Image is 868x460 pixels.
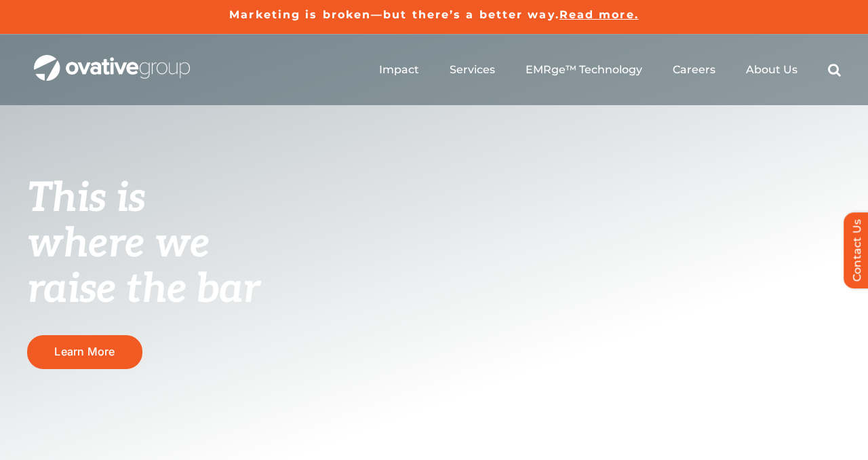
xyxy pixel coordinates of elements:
[828,63,841,77] a: Search
[27,335,142,368] a: Learn More
[746,63,797,77] a: About Us
[526,63,642,77] a: EMRge™ Technology
[229,8,559,21] a: Marketing is broken—but there’s a better way.
[559,8,639,21] a: Read more.
[27,174,145,223] span: This is
[450,63,495,77] a: Services
[54,345,115,358] span: Learn More
[673,63,715,77] a: Careers
[34,54,190,66] a: OG_Full_horizontal_WHT
[27,220,260,314] span: where we raise the bar
[379,48,841,92] nav: Menu
[379,63,419,77] a: Impact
